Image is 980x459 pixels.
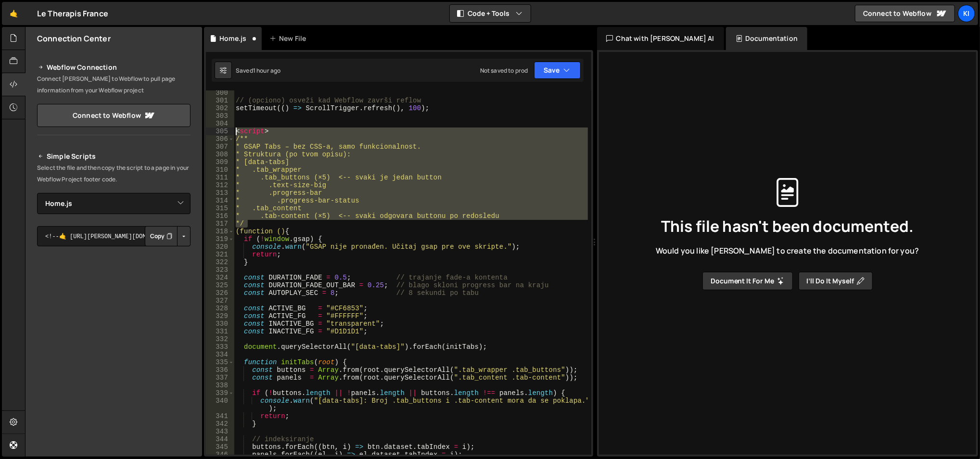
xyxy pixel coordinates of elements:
div: Not saved to prod [480,66,528,75]
div: 302 [206,104,234,112]
button: Code + Tools [450,5,531,22]
div: 344 [206,435,234,443]
div: 317 [206,220,234,228]
button: I’ll do it myself [799,272,873,290]
span: This file hasn't been documented. [661,218,914,234]
button: Document it for me [702,272,793,290]
div: Home.js [219,34,246,43]
span: Would you like [PERSON_NAME] to create the documentation for you? [656,245,919,256]
div: 301 [206,97,234,104]
div: 305 [206,127,234,135]
div: 304 [206,120,234,127]
iframe: YouTube video player [37,355,191,442]
div: 309 [206,158,234,166]
div: 326 [206,289,234,297]
div: 330 [206,320,234,328]
h2: Simple Scripts [37,151,191,162]
div: Saved [236,66,280,75]
div: 303 [206,112,234,120]
div: 338 [206,382,234,389]
button: Save [534,62,581,79]
div: 1 hour ago [253,66,281,75]
div: 322 [206,258,234,266]
div: 307 [206,143,234,151]
div: 300 [206,89,234,97]
div: 339 [206,389,234,397]
iframe: YouTube video player [37,262,191,349]
div: 337 [206,374,234,382]
h2: Webflow Connection [37,62,191,73]
div: 342 [206,420,234,428]
div: 332 [206,335,234,343]
div: 319 [206,235,234,243]
p: Connect [PERSON_NAME] to Webflow to pull page information from your Webflow project [37,73,191,96]
div: 321 [206,251,234,258]
div: 314 [206,197,234,204]
p: Select the file and then copy the script to a page in your Webflow Project footer code. [37,162,191,185]
div: New File [269,34,310,43]
textarea: <!--🤙 [URL][PERSON_NAME][DOMAIN_NAME]> <script>document.addEventListener("DOMContentLoaded", func... [37,226,191,246]
div: 341 [206,412,234,420]
div: 335 [206,358,234,366]
div: 327 [206,297,234,305]
div: 346 [206,451,234,459]
div: 315 [206,204,234,212]
button: Copy [145,226,178,246]
div: 308 [206,151,234,158]
div: Button group with nested dropdown [145,226,191,246]
h2: Connection Center [37,33,111,44]
div: 318 [206,228,234,235]
div: 340 [206,397,234,412]
div: 343 [206,428,234,435]
div: 320 [206,243,234,251]
div: 324 [206,274,234,281]
div: 331 [206,328,234,335]
div: 312 [206,181,234,189]
a: Ki [958,5,975,22]
div: 306 [206,135,234,143]
div: 336 [206,366,234,374]
div: 316 [206,212,234,220]
div: 313 [206,189,234,197]
a: Connect to Webflow [855,5,955,22]
div: 328 [206,305,234,312]
div: 323 [206,266,234,274]
div: 325 [206,281,234,289]
div: 311 [206,174,234,181]
div: Chat with [PERSON_NAME] AI [597,27,724,50]
div: 310 [206,166,234,174]
a: Connect to Webflow [37,104,191,127]
div: 345 [206,443,234,451]
div: 333 [206,343,234,351]
div: 334 [206,351,234,358]
div: Le Therapis France [37,8,108,19]
a: 🤙 [2,2,25,25]
div: Documentation [726,27,807,50]
div: 329 [206,312,234,320]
